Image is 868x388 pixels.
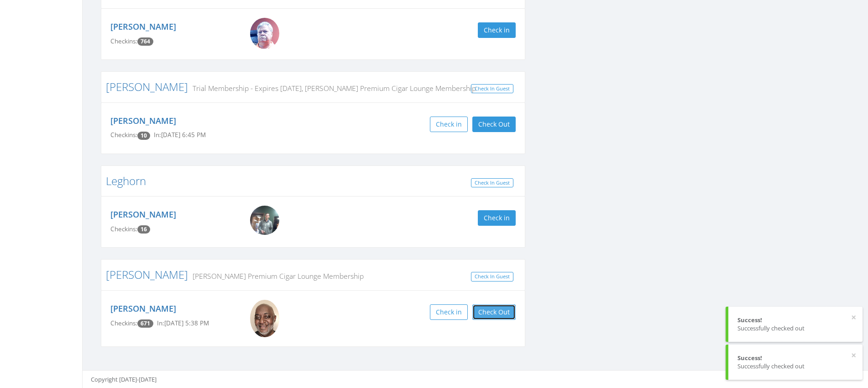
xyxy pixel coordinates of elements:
span: In: [DATE] 6:45 PM [154,131,206,139]
span: Checkins: [110,225,137,233]
button: Check in [430,304,468,320]
a: [PERSON_NAME] [110,115,176,126]
button: Check Out [472,117,516,132]
img: Erroll_Reese.png [250,300,279,337]
img: Nicholas_Leghorn.png [250,206,279,235]
div: Success! [737,316,853,324]
button: × [851,351,856,360]
div: Success! [737,354,853,362]
a: Leghorn [106,173,146,188]
a: [PERSON_NAME] [106,79,188,94]
span: Checkin count [137,225,150,234]
button: Check in [478,22,516,38]
span: Checkin count [137,132,150,140]
button: × [851,313,856,322]
span: Checkins: [110,37,137,45]
span: Checkins: [110,319,137,327]
a: [PERSON_NAME] [110,303,176,314]
a: [PERSON_NAME] [110,21,176,32]
small: Trial Membership - Expires [DATE], [PERSON_NAME] Premium Cigar Lounge Membership [188,83,476,93]
div: Successfully checked out [737,362,853,371]
a: [PERSON_NAME] [106,267,188,282]
a: Check In Guest [471,178,513,188]
a: Check In Guest [471,84,513,94]
img: Big_Mike.jpg [250,18,279,49]
span: Checkins: [110,131,137,139]
span: In: [DATE] 5:38 PM [157,319,209,327]
button: Check in [478,210,516,226]
small: [PERSON_NAME] Premium Cigar Lounge Membership [188,271,364,281]
a: Check In Guest [471,272,513,282]
button: Check Out [472,304,516,320]
div: Successfully checked out [737,324,853,333]
a: [PERSON_NAME] [110,209,176,220]
span: Checkin count [137,319,153,328]
button: Check in [430,117,468,132]
span: Checkin count [137,37,153,46]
